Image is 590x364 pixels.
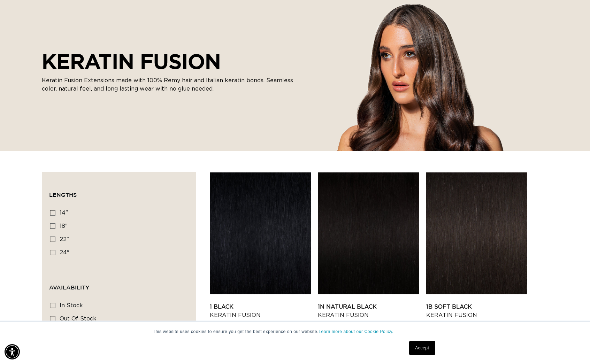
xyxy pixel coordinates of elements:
span: 14" [60,210,68,216]
span: Availability [49,284,89,291]
span: Lengths [49,192,77,198]
p: This website uses cookies to ensure you get the best experience on our website. [153,328,437,335]
summary: Lengths (0 selected) [49,179,189,204]
h2: KERATIN FUSION [42,49,307,73]
p: Keratin Fusion Extensions made with 100% Remy hair and Italian keratin bonds. Seamless color, nat... [42,76,307,93]
span: 24" [60,250,69,255]
summary: Availability (0 selected) [49,272,189,297]
div: Accessibility Menu [5,344,20,359]
span: Out of stock [60,316,97,322]
span: 22" [60,237,69,242]
span: In stock [60,303,83,308]
span: 18" [60,223,68,229]
a: 1N Natural Black Keratin Fusion [318,303,419,319]
a: 1B Soft Black Keratin Fusion [426,303,527,319]
a: 1 Black Keratin Fusion [210,303,311,319]
a: Accept [409,341,435,355]
a: Learn more about our Cookie Policy. [319,329,393,334]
